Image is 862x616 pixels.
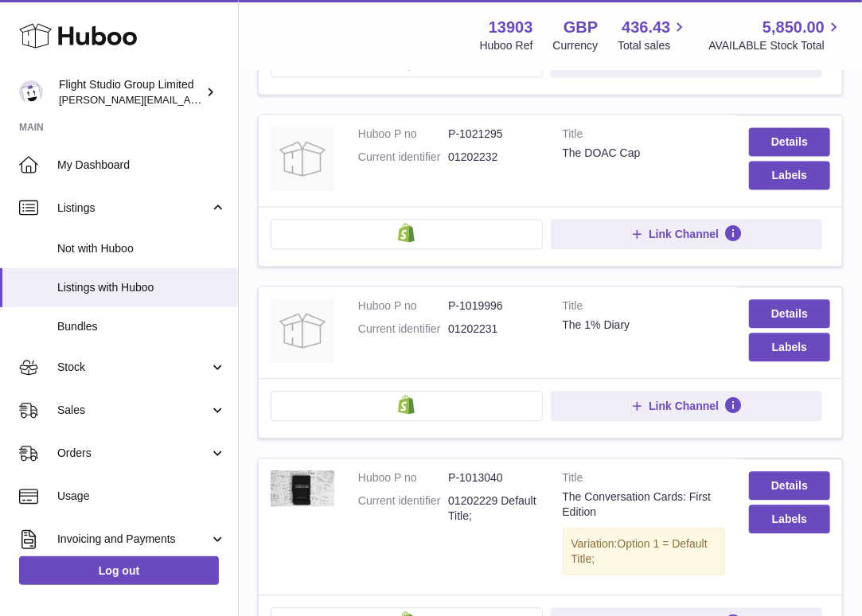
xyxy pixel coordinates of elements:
[571,537,708,565] span: Option 1 = Default Title;
[57,403,209,418] span: Sales
[618,17,688,53] a: 436.43 Total sales
[749,505,830,533] button: Labels
[622,17,670,38] span: 436.43
[749,471,830,500] a: Details
[57,319,226,334] span: Bundles
[448,127,538,142] dd: P-1021295
[649,227,719,241] span: Link Channel
[749,127,830,156] a: Details
[448,493,538,524] dd: 01202229 Default Title;
[57,241,226,256] span: Not with Huboo
[563,298,726,318] strong: Title
[448,322,538,337] dd: 01202231
[57,532,209,547] span: Invoicing and Payments
[57,201,209,216] span: Listings
[358,150,448,165] dt: Current identifier
[489,17,533,38] strong: 13903
[448,150,538,165] dd: 01202232
[563,470,726,489] strong: Title
[563,146,726,161] div: The DOAC Cap
[564,17,598,38] strong: GBP
[553,38,599,53] div: Currency
[563,318,726,333] div: The 1% Diary
[271,470,334,506] img: The Conversation Cards: First Edition
[271,127,334,190] img: The DOAC Cap
[749,161,830,189] button: Labels
[57,360,209,375] span: Stock
[563,489,726,520] div: The Conversation Cards: First Edition
[563,127,726,146] strong: Title
[57,158,226,173] span: My Dashboard
[398,395,415,414] img: shopify-small.png
[358,127,448,142] dt: Huboo P no
[708,17,843,53] a: 5,850.00 AVAILABLE Stock Total
[358,322,448,337] dt: Current identifier
[59,93,319,106] span: [PERSON_NAME][EMAIL_ADDRESS][DOMAIN_NAME]
[19,80,43,104] img: natasha@stevenbartlett.com
[358,298,448,314] dt: Huboo P no
[19,556,219,585] a: Log out
[708,38,843,53] span: AVAILABLE Stock Total
[59,77,202,107] div: Flight Studio Group Limited
[551,391,823,421] button: Link Channel
[749,299,830,328] a: Details
[618,38,688,53] span: Total sales
[749,333,830,361] button: Labels
[763,17,825,38] span: 5,850.00
[448,470,538,485] dd: P-1013040
[57,280,226,295] span: Listings with Huboo
[358,470,448,485] dt: Huboo P no
[563,528,726,575] div: Variation:
[480,38,533,53] div: Huboo Ref
[398,223,415,242] img: shopify-small.png
[551,219,823,249] button: Link Channel
[358,493,448,524] dt: Current identifier
[649,399,719,413] span: Link Channel
[57,489,226,504] span: Usage
[57,446,209,461] span: Orders
[448,298,538,314] dd: P-1019996
[271,298,334,362] img: The 1% Diary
